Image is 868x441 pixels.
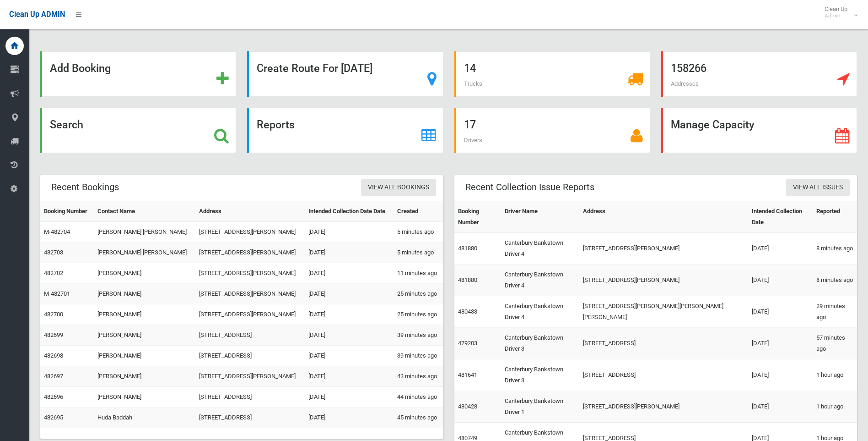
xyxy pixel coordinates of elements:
[94,201,195,222] th: Contact Name
[195,387,305,408] td: [STREET_ADDRESS]
[579,233,748,265] td: [STREET_ADDRESS][PERSON_NAME]
[94,346,195,366] td: [PERSON_NAME]
[579,359,748,391] td: [STREET_ADDRESS]
[94,284,195,304] td: [PERSON_NAME]
[195,201,305,222] th: Address
[305,284,394,304] td: [DATE]
[9,10,65,19] span: Clean Up ADMIN
[454,108,650,153] a: 17 Drivers
[813,391,857,423] td: 1 hour ago
[820,6,857,19] span: Clean Up
[44,414,63,421] a: 482695
[813,201,857,233] th: Reported
[661,108,857,153] a: Manage Capacity
[579,328,748,359] td: [STREET_ADDRESS]
[501,233,579,265] td: Canterbury Bankstown Driver 4
[305,387,394,408] td: [DATE]
[394,263,443,284] td: 11 minutes ago
[825,12,847,19] small: Admin
[786,179,850,196] a: View All Issues
[44,290,70,297] a: M-482701
[394,346,443,366] td: 39 minutes ago
[195,304,305,325] td: [STREET_ADDRESS][PERSON_NAME]
[458,245,477,252] a: 481880
[671,118,754,131] strong: Manage Capacity
[813,265,857,296] td: 8 minutes ago
[44,228,70,235] a: M-482704
[813,359,857,391] td: 1 hour ago
[464,80,482,87] span: Trucks
[501,201,579,233] th: Driver Name
[394,366,443,387] td: 43 minutes ago
[661,51,857,97] a: 158266 Addresses
[458,308,477,315] a: 480433
[247,108,443,153] a: Reports
[50,62,111,75] strong: Add Booking
[44,331,63,338] a: 482699
[305,408,394,428] td: [DATE]
[748,265,813,296] td: [DATE]
[394,387,443,408] td: 44 minutes ago
[195,284,305,304] td: [STREET_ADDRESS][PERSON_NAME]
[40,51,236,97] a: Add Booking
[305,222,394,243] td: [DATE]
[501,296,579,328] td: Canterbury Bankstown Driver 4
[748,201,813,233] th: Intended Collection Date
[257,118,295,131] strong: Reports
[44,270,63,276] a: 482702
[361,179,436,196] a: View All Bookings
[305,346,394,366] td: [DATE]
[195,346,305,366] td: [STREET_ADDRESS]
[748,359,813,391] td: [DATE]
[748,328,813,359] td: [DATE]
[94,304,195,325] td: [PERSON_NAME]
[579,265,748,296] td: [STREET_ADDRESS][PERSON_NAME]
[44,249,63,256] a: 482703
[671,80,699,87] span: Addresses
[195,263,305,284] td: [STREET_ADDRESS][PERSON_NAME]
[94,222,195,243] td: [PERSON_NAME] [PERSON_NAME]
[257,62,372,75] strong: Create Route For [DATE]
[501,359,579,391] td: Canterbury Bankstown Driver 3
[454,178,605,196] header: Recent Collection Issue Reports
[94,263,195,284] td: [PERSON_NAME]
[247,51,443,97] a: Create Route For [DATE]
[748,296,813,328] td: [DATE]
[394,201,443,222] th: Created
[813,233,857,265] td: 8 minutes ago
[44,373,63,380] a: 482697
[40,108,236,153] a: Search
[305,243,394,263] td: [DATE]
[464,118,476,131] strong: 17
[394,284,443,304] td: 25 minutes ago
[748,391,813,423] td: [DATE]
[394,408,443,428] td: 45 minutes ago
[44,352,63,359] a: 482698
[454,51,650,97] a: 14 Trucks
[748,233,813,265] td: [DATE]
[195,325,305,346] td: [STREET_ADDRESS]
[813,296,857,328] td: 29 minutes ago
[458,403,477,410] a: 480428
[94,325,195,346] td: [PERSON_NAME]
[94,366,195,387] td: [PERSON_NAME]
[501,391,579,423] td: Canterbury Bankstown Driver 1
[454,201,501,233] th: Booking Number
[44,393,63,400] a: 482696
[305,304,394,325] td: [DATE]
[464,62,476,75] strong: 14
[195,243,305,263] td: [STREET_ADDRESS][PERSON_NAME]
[195,366,305,387] td: [STREET_ADDRESS][PERSON_NAME]
[464,137,482,143] span: Drivers
[458,340,477,347] a: 479203
[394,325,443,346] td: 39 minutes ago
[305,201,394,222] th: Intended Collection Date Date
[305,325,394,346] td: [DATE]
[579,201,748,233] th: Address
[501,328,579,359] td: Canterbury Bankstown Driver 3
[94,387,195,408] td: [PERSON_NAME]
[94,243,195,263] td: [PERSON_NAME] [PERSON_NAME]
[501,265,579,296] td: Canterbury Bankstown Driver 4
[579,296,748,328] td: [STREET_ADDRESS][PERSON_NAME][PERSON_NAME][PERSON_NAME]
[579,391,748,423] td: [STREET_ADDRESS][PERSON_NAME]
